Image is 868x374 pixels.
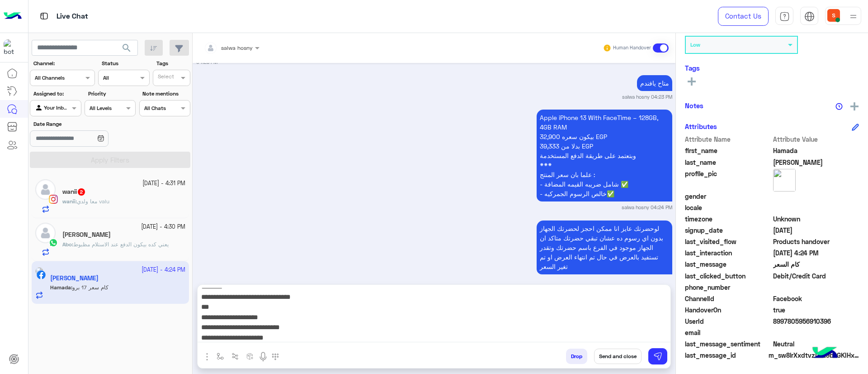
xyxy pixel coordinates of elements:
small: salwa hosny 04:24 PM [622,204,672,211]
label: Priority [88,90,135,98]
span: 0 [773,294,859,303]
span: Unknown [773,214,859,224]
span: search [121,43,132,53]
span: first_name [685,146,771,155]
button: create order [243,349,258,364]
label: Note mentions [142,90,189,98]
span: m_sw8lrXxdtvzDFE9b-GKIHxyuobaq3Xj1HrID_khVke_-XIchnNDRAhSgr7eUaiP_43N5lObh59HzZC5nPH2jxw [769,350,859,360]
b: Low [690,41,700,48]
span: ChannelId [685,294,771,303]
span: UserId [685,316,771,326]
img: defaultAdmin.png [35,223,56,243]
img: send attachment [202,351,212,362]
span: كام السعر [773,259,859,269]
img: make a call [272,353,279,360]
img: Instagram [49,195,58,204]
small: salwa hosny 04:23 PM [622,93,672,101]
img: send voice note [258,351,269,362]
span: signup_date [685,225,771,235]
span: 2 [78,188,85,196]
h6: Notes [685,101,703,110]
label: Date Range [33,120,135,128]
span: timezone [685,214,771,224]
span: Debit/Credit Card [773,271,859,281]
span: Attribute Name [685,134,771,144]
p: Live Chat [57,10,88,23]
span: profile_pic [685,169,771,190]
span: Attribute Value [773,134,859,144]
span: null [773,328,859,337]
span: last_message_sentiment [685,339,771,349]
span: locale [685,203,771,212]
span: Hamada [773,146,859,155]
span: last_name [685,158,771,167]
img: tab [38,10,50,22]
img: create order [246,353,254,360]
span: wanii [62,198,75,205]
img: send message [653,352,662,361]
a: Contact Us [718,7,769,26]
button: Apply Filters [30,152,190,168]
small: [DATE] - 4:30 PM [141,223,185,231]
label: Status [102,59,148,67]
span: last_message [685,259,771,269]
span: last_interaction [685,248,771,258]
span: HandoverOn [685,305,771,315]
img: picture [773,169,796,192]
span: 2024-11-11T00:41:30.29Z [773,225,859,235]
b: : [62,198,77,205]
p: 5/10/2025, 4:24 PM [537,110,672,201]
img: select flow [217,353,224,360]
span: 0 [773,339,859,349]
button: select flow [213,349,228,364]
img: profile [848,11,859,22]
button: Drop [566,349,587,364]
span: 2025-10-05T13:24:55.360424Z [773,248,859,258]
h5: wanii [62,188,86,196]
img: tab [779,11,790,22]
h6: Attributes [685,122,717,130]
span: معا ولدي valu [77,198,109,205]
div: Select [156,72,174,83]
span: salwa hosny [221,44,253,51]
a: tab [775,7,793,26]
span: 8997805956910396 [773,316,859,326]
img: hulul-logo.png [809,338,841,369]
small: Human Handover [613,44,651,52]
p: 5/10/2025, 4:24 PM [537,221,672,274]
button: Send and close [594,349,642,364]
img: defaultAdmin.png [35,179,56,200]
span: email [685,328,771,337]
small: [DATE] - 4:31 PM [142,179,185,188]
b: : [62,241,73,248]
label: Tags [156,59,189,67]
img: Logo [4,7,22,26]
span: last_message_id [685,350,767,360]
label: Channel: [33,59,94,67]
h6: Tags [685,64,859,72]
span: Abo [62,241,72,248]
span: Products handover [773,237,859,246]
span: null [773,203,859,212]
span: last_visited_flow [685,237,771,246]
h5: Abo Hana [62,231,111,239]
img: tab [804,11,815,22]
button: Trigger scenario [228,349,243,364]
p: 5/10/2025, 4:23 PM [637,75,672,91]
label: Assigned to: [33,90,80,98]
span: Kamal [773,158,859,167]
span: يعني كده بيكون الدفع عند الاستلام مظبوط [73,241,169,248]
small: 04:23 PM [196,58,217,66]
span: true [773,305,859,315]
img: Trigger scenario [231,353,239,360]
span: phone_number [685,283,771,292]
span: last_clicked_button [685,271,771,281]
span: gender [685,192,771,201]
img: add [850,102,859,110]
button: search [116,40,138,59]
img: WhatsApp [49,238,58,247]
img: userImage [827,9,840,22]
span: null [773,283,859,292]
img: notes [835,103,843,110]
img: 1403182699927242 [4,39,20,56]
